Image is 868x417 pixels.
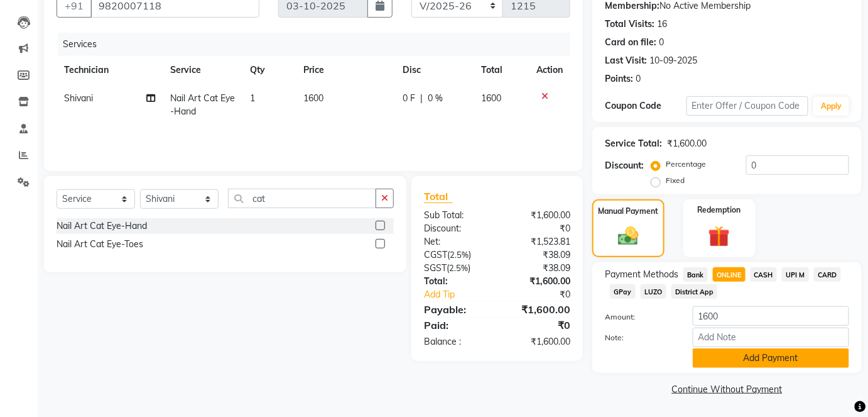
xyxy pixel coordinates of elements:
[303,92,323,104] span: 1600
[170,92,235,117] span: Nail Art Cat Eye-Hand
[64,92,93,104] span: Shivani
[693,328,849,347] input: Add Note
[605,72,633,86] div: Points:
[657,18,667,31] div: 16
[671,284,718,299] span: District App
[497,248,580,262] div: ₹38.09
[497,275,580,288] div: ₹1,600.00
[251,92,256,104] span: 1
[415,288,511,301] a: Add Tip
[424,262,447,274] span: SGST
[420,92,423,105] span: |
[605,159,644,172] div: Discount:
[641,284,666,299] span: LUZO
[693,306,849,326] input: Amount
[497,222,580,235] div: ₹0
[702,223,737,250] img: _gift.svg
[395,56,474,84] th: Disc
[497,262,580,275] div: ₹38.09
[605,36,656,49] div: Card on file:
[511,288,580,301] div: ₹0
[751,267,778,282] span: CASH
[58,33,580,56] div: Services
[474,56,529,84] th: Total
[497,318,580,333] div: ₹0
[698,204,741,216] label: Redemption
[428,92,443,105] span: 0 %
[415,275,497,288] div: Total:
[683,267,708,282] span: Bank
[529,56,570,84] th: Action
[424,249,447,260] span: CGST
[666,175,685,186] label: Fixed
[481,92,501,104] span: 1600
[243,56,296,84] th: Qty
[595,332,683,343] label: Note:
[415,235,497,248] div: Net:
[659,36,664,49] div: 0
[598,206,658,217] label: Manual Payment
[296,56,395,84] th: Price
[605,54,647,67] div: Last Visit:
[415,302,497,317] div: Payable:
[57,238,143,251] div: Nail Art Cat Eye-Toes
[415,262,497,275] div: ( )
[612,225,645,248] img: _cash.svg
[450,250,469,260] span: 2.5%
[666,158,706,170] label: Percentage
[497,335,580,348] div: ₹1,600.00
[449,263,468,273] span: 2.5%
[814,267,841,282] span: CARD
[415,209,497,222] div: Sub Total:
[693,348,849,368] button: Add Payment
[497,209,580,222] div: ₹1,600.00
[595,311,683,323] label: Amount:
[686,96,809,116] input: Enter Offer / Coupon Code
[713,267,746,282] span: ONLINE
[595,383,859,396] a: Continue Without Payment
[163,56,242,84] th: Service
[649,54,697,67] div: 10-09-2025
[813,97,849,116] button: Apply
[415,335,497,348] div: Balance :
[605,137,662,150] div: Service Total:
[497,302,580,317] div: ₹1,600.00
[605,18,654,31] div: Total Visits:
[415,318,497,333] div: Paid:
[605,268,678,281] span: Payment Methods
[636,72,641,86] div: 0
[610,284,636,299] span: GPay
[415,248,497,262] div: ( )
[57,220,147,233] div: Nail Art Cat Eye-Hand
[415,222,497,235] div: Discount:
[605,99,686,113] div: Coupon Code
[228,189,376,208] input: Search or Scan
[667,137,707,150] div: ₹1,600.00
[497,235,580,248] div: ₹1,523.81
[403,92,415,105] span: 0 F
[424,190,453,203] span: Total
[782,267,809,282] span: UPI M
[57,56,163,84] th: Technician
